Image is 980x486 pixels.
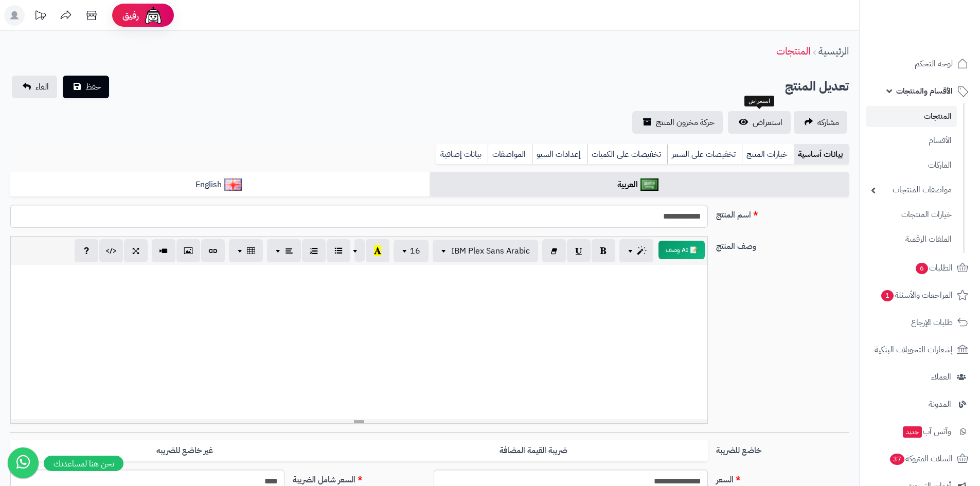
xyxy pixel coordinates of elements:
a: العربية [430,172,849,197]
a: المنتجات [866,106,957,127]
img: English [224,178,242,191]
span: العملاء [931,370,951,384]
label: ضريبة القيمة المضافة [359,440,708,461]
a: وآتس آبجديد [866,419,974,444]
label: غير خاضع للضريبه [10,440,359,461]
div: استعراض [744,96,774,107]
span: السلات المتروكة [889,452,953,466]
button: حفظ [63,76,109,98]
img: العربية [640,178,658,191]
span: 16 [410,245,420,257]
span: لوحة التحكم [915,57,953,71]
span: حركة مخزون المنتج [656,116,715,129]
a: المنتجات [776,43,810,59]
button: IBM Plex Sans Arabic [433,240,538,262]
span: المراجعات والأسئلة [880,288,953,302]
a: الطلبات6 [866,256,974,280]
span: إشعارات التحويلات البنكية [875,343,953,357]
a: English [10,172,430,197]
h2: تعديل المنتج [785,76,849,97]
a: الغاء [12,76,57,98]
a: لوحة التحكم [866,51,974,76]
label: السعر شامل الضريبة [289,470,430,486]
a: المواصفات [488,144,532,165]
a: المراجعات والأسئلة1 [866,283,974,308]
span: المدونة [929,397,951,411]
a: خيارات المنتج [742,144,794,165]
a: تخفيضات على السعر [667,144,742,165]
a: تخفيضات على الكميات [587,144,667,165]
span: مشاركه [817,116,839,129]
span: الأقسام والمنتجات [896,84,953,98]
a: المدونة [866,392,974,417]
img: ai-face.png [143,5,164,26]
label: خاضع للضريبة [712,440,853,457]
label: السعر [712,470,853,486]
a: خيارات المنتجات [866,204,957,226]
span: طلبات الإرجاع [911,315,953,330]
a: الأقسام [866,130,957,152]
a: استعراض [728,111,791,134]
a: بيانات إضافية [436,144,488,165]
a: حركة مخزون المنتج [632,111,723,134]
label: وصف المنتج [712,236,853,253]
span: وآتس آب [902,424,951,439]
a: مشاركه [794,111,847,134]
a: الملفات الرقمية [866,228,957,250]
a: إعدادات السيو [532,144,587,165]
span: الغاء [35,81,49,93]
span: الطلبات [915,261,953,275]
a: طلبات الإرجاع [866,310,974,335]
a: السلات المتروكة37 [866,446,974,471]
span: 37 [890,454,904,465]
a: العملاء [866,365,974,389]
span: جديد [903,426,922,438]
a: الرئيسية [818,43,849,59]
a: إشعارات التحويلات البنكية [866,337,974,362]
label: اسم المنتج [712,205,853,221]
span: رفيق [122,9,139,22]
span: IBM Plex Sans Arabic [451,245,530,257]
span: حفظ [85,81,101,93]
button: 📝 AI وصف [658,241,705,259]
span: 1 [881,290,894,301]
a: الماركات [866,154,957,176]
span: استعراض [753,116,782,129]
span: 6 [916,263,928,274]
a: بيانات أساسية [794,144,849,165]
a: تحديثات المنصة [27,5,53,28]
button: 16 [394,240,429,262]
a: مواصفات المنتجات [866,179,957,201]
